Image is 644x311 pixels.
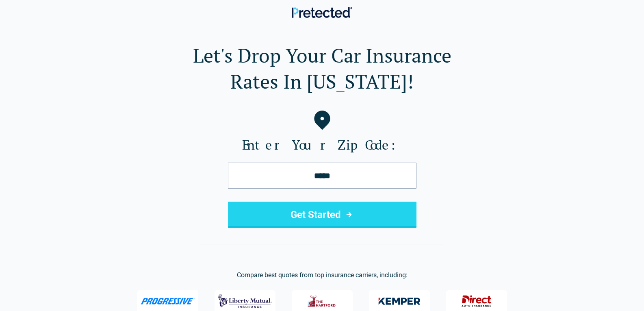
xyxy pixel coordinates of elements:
h1: Let's Drop Your Car Insurance Rates In [US_STATE]! [13,42,631,94]
img: Progressive [141,298,195,304]
p: Compare best quotes from top insurance carriers, including: [13,270,631,280]
label: Enter Your Zip Code: [13,137,631,153]
img: Pretected [292,7,352,18]
button: Get Started [228,202,416,228]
